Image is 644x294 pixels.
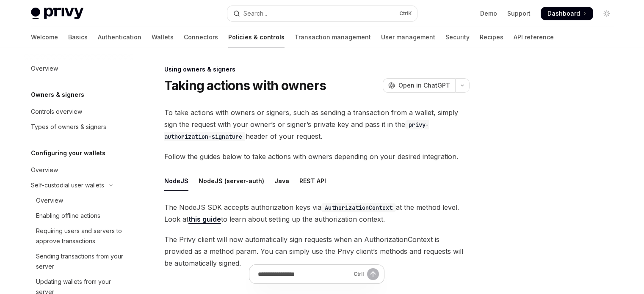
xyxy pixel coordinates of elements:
[36,251,127,272] div: Sending transactions from your server
[480,9,497,18] a: Demo
[36,226,127,246] div: Requiring users and servers to approve transactions
[199,171,264,191] div: NodeJS (server-auth)
[600,7,614,20] button: Toggle dark mode
[243,8,267,19] div: Search...
[31,165,58,175] div: Overview
[164,65,470,74] div: Using owners & signers
[188,215,221,224] a: this guide
[152,27,174,47] a: Wallets
[24,162,133,178] a: Overview
[445,27,470,47] a: Security
[31,63,58,74] div: Overview
[541,7,593,20] a: Dashboard
[228,27,285,47] a: Policies & controls
[164,201,470,225] span: The NodeJS SDK accepts authorization keys via at the method level. Look at to learn about setting...
[507,9,531,18] a: Support
[36,195,63,206] div: Overview
[164,171,188,191] div: NodeJS
[24,119,133,135] a: Types of owners & signers
[24,193,133,208] a: Overview
[68,27,88,47] a: Basics
[164,107,470,142] span: To take actions with owners or signers, such as sending a transaction from a wallet, simply sign ...
[31,27,58,47] a: Welcome
[24,61,133,76] a: Overview
[31,90,84,100] h5: Owners & signers
[367,268,379,280] button: Send message
[514,27,554,47] a: API reference
[547,9,580,18] span: Dashboard
[98,27,141,47] a: Authentication
[36,211,100,221] div: Enabling offline actions
[164,234,470,269] span: The Privy client will now automatically sign requests when an AuthorizationContext is provided as...
[299,171,326,191] div: REST API
[31,107,82,117] div: Controls overview
[184,27,218,47] a: Connectors
[295,27,371,47] a: Transaction management
[31,148,105,158] h5: Configuring your wallets
[321,203,396,212] code: AuthorizationContext
[274,171,289,191] div: Java
[24,249,133,274] a: Sending transactions from your server
[31,180,104,190] div: Self-custodial user wallets
[24,223,133,249] a: Requiring users and servers to approve transactions
[227,6,417,21] button: Open search
[24,208,133,223] a: Enabling offline actions
[31,8,83,19] img: light logo
[399,10,412,17] span: Ctrl K
[398,81,450,90] span: Open in ChatGPT
[381,27,435,47] a: User management
[258,265,350,283] input: Ask a question...
[383,78,455,93] button: Open in ChatGPT
[164,78,326,93] h1: Taking actions with owners
[31,122,106,132] div: Types of owners & signers
[24,178,133,193] button: Toggle Self-custodial user wallets section
[24,104,133,119] a: Controls overview
[164,151,470,162] span: Follow the guides below to take actions with owners depending on your desired integration.
[480,27,503,47] a: Recipes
